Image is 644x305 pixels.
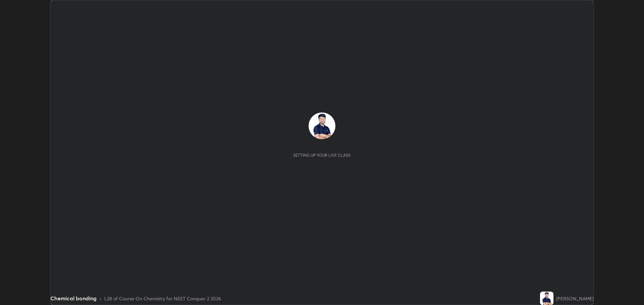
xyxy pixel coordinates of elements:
[540,292,553,305] img: b6b514b303f74ddc825c6b0aeaa9deff.jpg
[293,153,351,158] div: Setting up your live class
[556,295,594,302] div: [PERSON_NAME]
[50,294,97,302] div: Chemical bonding
[309,112,335,139] img: b6b514b303f74ddc825c6b0aeaa9deff.jpg
[99,295,102,302] div: •
[104,295,221,302] div: L28 of Course On Chemistry for NEET Conquer 2 2026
